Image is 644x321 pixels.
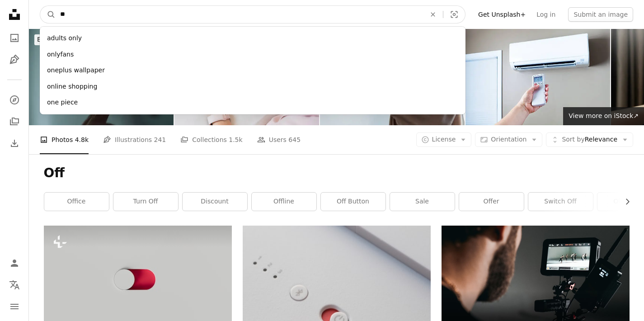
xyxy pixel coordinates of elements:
[44,165,630,181] h1: Off
[180,125,242,154] a: Collections 1.5k
[44,193,109,211] a: office
[29,29,174,125] img: Turning on off room electric light wall switch pushing button.
[40,79,465,95] div: online shopping
[113,193,178,211] a: turn off
[5,134,24,152] a: Download History
[423,6,443,23] button: Clear
[40,30,465,47] div: adults only
[37,36,149,43] span: Browse premium images on iStock |
[569,112,639,119] span: View more on iStock ↗
[443,6,465,23] button: Visual search
[40,5,465,24] form: Find visuals sitewide
[34,34,211,45] div: 20% off at iStock ↗
[40,6,56,23] button: Search Unsplash
[619,193,630,211] button: scroll list to the right
[5,254,24,272] a: Log in / Sign up
[528,193,593,211] a: switch off
[252,193,316,211] a: offline
[44,275,232,283] a: logo
[40,62,465,79] div: oneplus wallpaper
[5,29,24,47] a: Photos
[475,132,542,147] button: Orientation
[432,136,456,143] span: License
[491,136,526,143] span: Orientation
[465,29,610,125] img: Lowering and Turning Off Air Conditioning to Conserve Eletricity Energy
[390,193,455,211] a: sale
[562,135,617,144] span: Relevance
[5,276,24,294] button: Language
[183,193,247,211] a: discount
[568,7,633,22] button: Submit an image
[40,47,465,63] div: onlyfans
[321,193,385,211] a: off button
[562,136,584,143] span: Sort by
[563,107,644,125] a: View more on iStock↗
[5,51,24,69] a: Illustrations
[154,135,166,145] span: 241
[531,7,561,22] a: Log in
[5,297,24,316] button: Menu
[546,132,633,147] button: Sort byRelevance
[459,193,524,211] a: offer
[416,132,472,147] button: License
[5,91,24,109] a: Explore
[288,135,301,145] span: 645
[5,5,24,25] a: Home — Unsplash
[473,7,531,22] a: Get Unsplash+
[257,125,301,154] a: Users 645
[5,113,24,131] a: Collections
[29,29,216,51] a: Browse premium images on iStock|20% off at iStock↗
[229,135,242,145] span: 1.5k
[103,125,166,154] a: Illustrations 241
[40,94,465,111] div: one piece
